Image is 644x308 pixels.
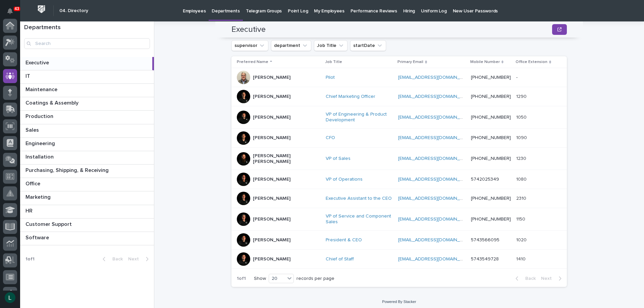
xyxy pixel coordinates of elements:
[253,177,290,182] p: [PERSON_NAME]
[231,40,268,51] button: supervisor
[20,205,154,219] a: HRHR
[516,113,528,120] p: 1050
[269,275,285,282] div: 20
[231,270,251,287] p: 1 of 1
[471,135,511,140] a: [PHONE_NUMBER]
[471,94,511,99] a: [PHONE_NUMBER]
[128,257,143,261] span: Next
[25,179,42,187] p: Office
[15,6,19,11] p: 43
[516,255,527,262] p: 1410
[25,85,59,93] p: Maintenance
[471,257,499,261] a: 5743549728
[24,24,150,32] h1: Departments
[25,152,55,160] p: Installation
[25,112,55,120] p: Production
[231,208,567,231] tr: [PERSON_NAME]VP of Service and Component Sales [EMAIL_ADDRESS][DOMAIN_NAME] [PHONE_NUMBER]11501150
[20,138,154,151] a: EngineeringEngineering
[516,134,528,141] p: 1090
[25,220,73,228] p: Customer Support
[398,217,474,222] a: [EMAIL_ADDRESS][DOMAIN_NAME]
[231,106,567,129] tr: [PERSON_NAME]VP of Engineering & Product Development [EMAIL_ADDRESS][DOMAIN_NAME] [PHONE_NUMBER]1...
[350,40,386,51] button: startDate
[20,84,154,97] a: MaintenanceMaintenance
[20,70,154,84] a: ITIT
[470,58,500,66] p: Mobile Number
[398,177,474,182] a: [EMAIL_ADDRESS][DOMAIN_NAME]
[271,40,311,51] button: department
[231,189,567,208] tr: [PERSON_NAME]Executive Assistant to the CEO [EMAIL_ADDRESS][DOMAIN_NAME] [PHONE_NUMBER]23102310
[35,3,48,15] img: Workspace Logo
[471,196,511,201] a: [PHONE_NUMBER]
[20,111,154,124] a: ProductionProduction
[541,276,556,281] span: Next
[326,112,393,123] a: VP of Engineering & Product Development
[20,151,154,165] a: InstallationInstallation
[382,300,416,304] a: Powered By Stacker
[20,219,154,232] a: Customer SupportCustomer Support
[253,135,290,141] p: [PERSON_NAME]
[398,156,474,161] a: [EMAIL_ADDRESS][DOMAIN_NAME]
[326,256,354,262] a: Chief of Staff
[24,38,150,49] input: Search
[125,256,154,262] button: Next
[231,87,567,106] tr: [PERSON_NAME]Chief Marketing Officer [EMAIL_ADDRESS][DOMAIN_NAME] [PHONE_NUMBER]12901290
[297,276,334,282] p: records per page
[326,156,351,162] a: VP of Sales
[398,115,474,120] a: [EMAIL_ADDRESS][DOMAIN_NAME]
[253,256,290,262] p: [PERSON_NAME]
[25,206,34,214] p: HR
[25,58,50,66] p: Executive
[471,75,511,80] a: [PHONE_NUMBER]
[20,165,154,178] a: Purchasing, Shipping, & ReceivingPurchasing, Shipping, & Receiving
[231,128,567,147] tr: [PERSON_NAME]CFO [EMAIL_ADDRESS][DOMAIN_NAME] [PHONE_NUMBER]10901090
[25,139,56,147] p: Engineering
[510,275,538,282] button: Back
[20,57,154,70] a: ExecutiveExecutive
[326,75,335,80] a: Pilot
[326,196,392,201] a: Executive Assistant to the CEO
[538,275,567,282] button: Next
[231,68,567,87] tr: [PERSON_NAME]Pilot [EMAIL_ADDRESS][DOMAIN_NAME] [PHONE_NUMBER]--
[398,196,474,201] a: [EMAIL_ADDRESS][DOMAIN_NAME]
[3,291,17,305] button: users-avatar
[3,4,17,18] button: Notifications
[326,177,363,182] a: VP of Operations
[521,276,536,281] span: Back
[231,147,567,170] tr: [PERSON_NAME] [PERSON_NAME]VP of Sales [EMAIL_ADDRESS][DOMAIN_NAME] [PHONE_NUMBER]12301230
[314,40,347,51] button: Job Title
[108,257,123,261] span: Back
[25,72,32,79] p: IT
[471,115,511,120] a: [PHONE_NUMBER]
[471,217,511,222] a: [PHONE_NUMBER]
[516,58,547,66] p: Office Extension
[326,94,375,100] a: Chief Marketing Officer
[253,237,290,243] p: [PERSON_NAME]
[20,232,154,245] a: SoftwareSoftware
[20,124,154,138] a: SalesSales
[97,256,125,262] button: Back
[253,94,290,100] p: [PERSON_NAME]
[253,75,290,80] p: [PERSON_NAME]
[253,153,320,165] p: [PERSON_NAME] [PERSON_NAME]
[516,194,528,201] p: 2310
[25,193,52,200] p: Marketing
[253,217,290,222] p: [PERSON_NAME]
[398,238,474,242] a: [EMAIL_ADDRESS][DOMAIN_NAME]
[326,213,393,225] a: VP of Service and Component Sales
[471,238,499,242] a: 5743566095
[254,276,266,282] p: Show
[326,135,335,141] a: CFO
[59,8,88,14] h2: 04. Directory
[231,230,567,249] tr: [PERSON_NAME]President & CEO [EMAIL_ADDRESS][DOMAIN_NAME] 574356609510201020
[325,58,342,66] p: Job Title
[471,177,499,182] a: 5742025349
[25,166,110,174] p: Purchasing, Shipping, & Receiving
[20,191,154,205] a: MarketingMarketing
[516,73,519,80] p: -
[516,236,528,243] p: 1020
[25,233,50,241] p: Software
[231,249,567,268] tr: [PERSON_NAME]Chief of Staff [EMAIL_ADDRESS][DOMAIN_NAME] 574354972814101410
[398,75,474,80] a: [EMAIL_ADDRESS][DOMAIN_NAME]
